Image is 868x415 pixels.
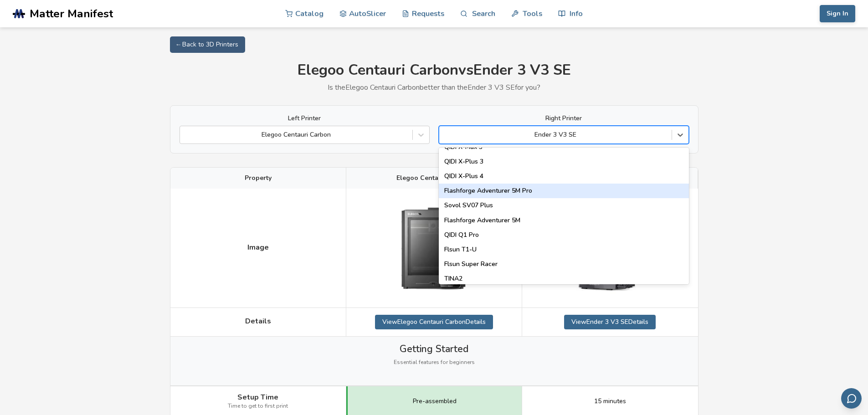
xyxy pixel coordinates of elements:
[564,315,656,329] a: ViewEnder 3 V3 SEDetails
[30,7,113,20] span: Matter Manifest
[180,115,430,122] label: Left Printer
[594,398,626,405] span: 15 minutes
[170,36,245,53] a: ← Back to 3D Printers
[388,195,479,300] img: Elegoo Centauri Carbon
[185,131,186,138] input: Elegoo Centauri Carbon
[247,243,269,251] span: Image
[400,343,468,354] span: Getting Started
[375,315,493,329] a: ViewElegoo Centauri CarbonDetails
[439,198,689,213] div: Sovol SV07 Plus
[170,83,699,92] p: Is the Elegoo Centauri Carbon better than the Ender 3 V3 SE for you?
[439,213,689,228] div: Flashforge Adventurer 5M
[396,174,472,182] span: Elegoo Centauri Carbon
[841,388,862,409] button: Send feedback via email
[439,257,689,272] div: Flsun Super Racer
[245,174,272,182] span: Property
[820,5,855,22] button: Sign In
[439,228,689,242] div: QIDI Q1 Pro
[413,398,457,405] span: Pre-assembled
[245,317,271,325] span: Details
[394,359,475,366] span: Essential features for beginners
[444,131,446,138] input: Ender 3 V3 SEEnder 3 ProEnder 3 S1Ender 3 S1 PlusEnder 3 S1 ProEnder 3 V2Ender 3 V2 NeoEnder 3 V3...
[439,115,689,122] label: Right Printer
[439,272,689,286] div: TINA2
[237,393,278,401] span: Setup Time
[170,62,699,79] h1: Elegoo Centauri Carbon vs Ender 3 V3 SE
[439,169,689,184] div: QIDI X-Plus 4
[439,242,689,257] div: Flsun T1-U
[439,154,689,169] div: QIDI X-Plus 3
[228,403,288,410] span: Time to get to first print
[439,184,689,198] div: Flashforge Adventurer 5M Pro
